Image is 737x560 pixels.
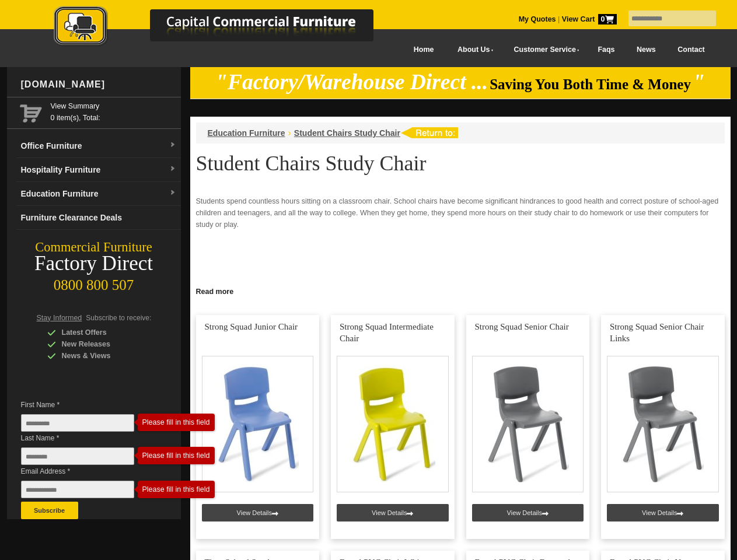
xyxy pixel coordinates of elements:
a: Hospitality Furnituredropdown [16,158,181,182]
button: Subscribe [21,502,78,519]
span: Email Address * [21,466,152,477]
em: " [693,70,705,94]
a: Customer Service [501,37,586,63]
em: "Factory/Warehouse Direct ... [215,70,488,94]
span: First Name * [21,399,152,411]
a: About Us [445,37,501,63]
img: dropdown [169,142,176,149]
div: Please fill in this field [142,418,210,426]
div: Factory Direct [7,256,181,272]
a: My Quotes [519,15,556,23]
a: View Cart0 [560,15,616,23]
a: Student Chairs Study Chair [294,128,400,138]
a: Education Furnituredropdown [16,182,181,206]
a: Office Furnituredropdown [16,134,181,158]
a: View Summary [51,100,176,112]
img: dropdown [169,190,176,197]
a: Contact [666,37,715,63]
a: Click to read more [190,283,731,297]
span: 0 item(s), Total: [51,100,176,122]
div: [DOMAIN_NAME] [16,67,181,102]
h1: Student Chairs Study Chair [196,152,725,174]
a: Capital Commercial Furniture Logo [22,6,430,52]
input: First Name * [21,414,134,432]
span: Saving You Both Time & Money [490,76,691,92]
img: Capital Commercial Furniture Logo [22,6,430,48]
img: dropdown [169,166,176,173]
div: New Releases [47,338,158,350]
a: Faqs [587,37,626,63]
a: Education Furniture [208,128,285,138]
a: News [626,37,666,63]
a: Furniture Clearance Deals [16,206,181,230]
div: Please fill in this field [142,485,210,494]
strong: View Cart [562,15,617,23]
div: Commercial Furniture [7,239,181,256]
div: Latest Offers [47,327,158,338]
p: Students spend countless hours sitting on a classroom chair. School chairs have become significan... [196,195,725,230]
span: 0 [598,14,617,24]
span: Stay Informed [37,314,82,322]
div: News & Views [47,350,158,362]
div: Please fill in this field [142,452,210,460]
span: Subscribe to receive: [86,314,151,322]
img: return to [400,127,458,138]
input: Last Name * [21,447,134,465]
input: Email Address * [21,481,134,498]
div: 0800 800 507 [7,271,181,293]
li: › [288,127,291,139]
span: Last Name * [21,432,152,444]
